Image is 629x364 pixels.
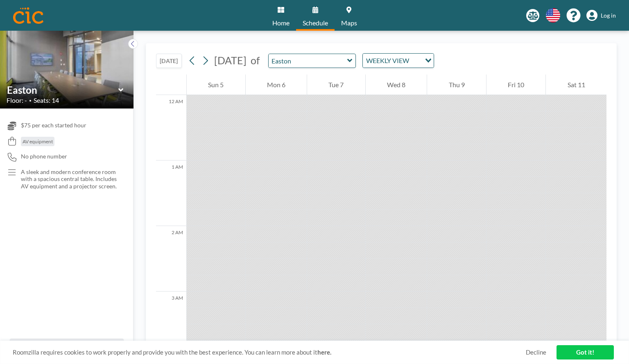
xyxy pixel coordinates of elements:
div: 3 AM [156,292,186,357]
div: Wed 8 [366,75,427,95]
span: [DATE] [214,54,247,66]
a: here. [317,348,331,356]
input: Easton [7,84,118,96]
span: Seats: 14 [34,96,59,104]
div: 2 AM [156,226,186,292]
span: Floor: - [7,96,27,104]
span: AV equipment [23,138,53,145]
button: [DATE] [156,54,182,68]
span: WEEKLY VIEW [364,55,411,66]
div: Sun 5 [187,75,245,95]
span: Home [272,20,290,26]
button: All resources [10,339,124,354]
span: of [251,54,260,67]
a: Log in [586,10,616,21]
span: Roomzilla requires cookies to work properly and provide you with the best experience. You can lea... [13,348,526,356]
img: organization-logo [13,7,43,24]
div: 1 AM [156,161,186,226]
div: Mon 6 [246,75,307,95]
div: Fri 10 [486,75,546,95]
a: Decline [526,348,546,356]
span: No phone number [21,153,67,160]
div: Search for option [363,54,434,68]
span: Schedule [303,20,328,26]
p: A sleek and modern conference room with a spacious central table. Includes AV equipment and a pro... [21,168,117,190]
div: 12 AM [156,95,186,161]
input: Search for option [412,55,420,66]
span: Maps [341,20,357,26]
span: Log in [601,12,616,19]
a: Got it! [557,345,614,359]
div: Sat 11 [546,75,606,95]
span: • [29,98,32,103]
span: $75 per each started hour [21,122,86,129]
div: Tue 7 [307,75,365,95]
div: Thu 9 [427,75,486,95]
input: Easton [269,54,347,68]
